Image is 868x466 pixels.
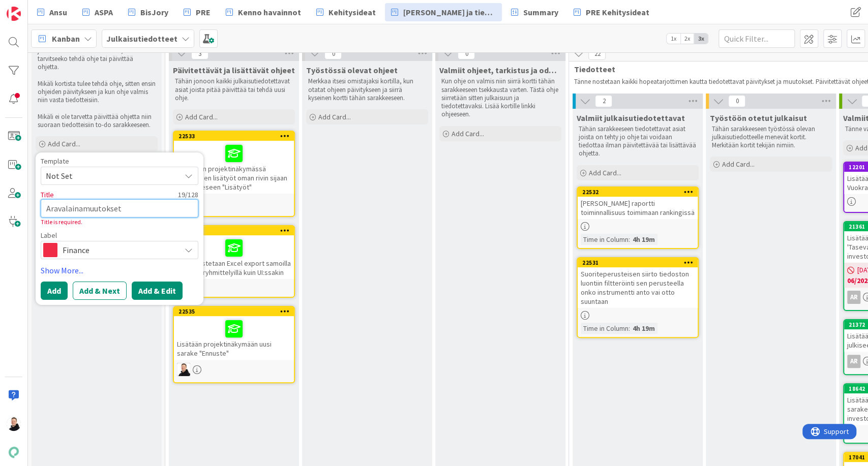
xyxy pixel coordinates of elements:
span: Valmiit ohjeet, tarkistus ja odottamaan julkaisua [439,65,561,75]
p: Tähän jonoon kaikki julkaisutiedotettavat asiat joista pitää päivittää tai tehdä uusi ohje. [175,77,293,102]
span: Summary [523,6,558,18]
p: Mikäli ei ole tarvetta päivittää ohjetta niin suoraan tiedotteisiin to-do sarakkeeseen. [38,113,156,130]
span: 0 [324,47,342,59]
a: PRE Kehitysideat [567,3,655,21]
span: 22 [588,48,606,60]
div: 22531 [578,258,698,267]
div: 22534 [174,226,294,235]
div: [PERSON_NAME] raportti toiminnallisuus toimimaan rankingissä [578,197,698,219]
p: Merkkaa itsesi omistajaksi kortilla, kun otatat ohjeen päivitykseen ja siirrä kyseinen kortti täh... [308,77,426,102]
a: 22533Siirretään projektinäkymässä toimittajien lisätyöt oman rivin sijaan sarakkeeseen "Lisätyöt"AN [173,131,295,217]
div: AR [847,291,860,304]
div: 22531 [582,259,698,266]
span: Kehitysideat [328,6,376,18]
div: 19 / 128 [57,190,198,199]
a: [PERSON_NAME] ja tiedotteet [385,3,502,21]
div: Mahdollistetaan Excel export samoilla raportin ryhmittelyillä kuin UI:ssakin [174,235,294,279]
div: 22533Siirretään projektinäkymässä toimittajien lisätyöt oman rivin sijaan sarakkeeseen "Lisätyöt" [174,132,294,194]
img: avatar [7,445,21,459]
span: : [628,234,630,245]
p: Tähän sarakkeeseen tiedotettavat asiat joista on tehty jo ohje tai voidaan tiedottaa ilman päivit... [579,125,697,158]
a: 22535Lisätään projektinäkymään uusi sarake "Ennuste"AN [173,306,295,383]
span: Ansu [49,6,67,18]
span: [PERSON_NAME] ja tiedotteet [403,6,496,18]
span: 0 [728,95,745,107]
span: Add Card... [318,112,351,121]
span: PRE [196,6,211,18]
span: 3 [191,47,208,59]
span: 3x [694,34,708,44]
b: Julkaisutiedotteet [106,34,177,44]
a: 22531Suoriteperusteisen siirto tiedoston luontiin filtteröinti sen perusteella onko instrumentti ... [577,257,699,338]
button: Add [41,282,68,300]
a: Summary [505,3,564,21]
textarea: Aravalainamuutokset [41,199,198,218]
span: PRE Kehitysideat [586,6,649,18]
div: Lisätään projektinäkymään uusi sarake "Ennuste" [174,316,294,360]
span: Support [21,2,46,14]
span: Add Card... [185,112,218,121]
div: 22533 [178,133,294,140]
div: 22532 [578,188,698,197]
span: ASPA [95,6,113,18]
div: Suoriteperusteisen siirto tiedoston luontiin filtteröinti sen perusteella onko instrumentti anto ... [578,267,698,308]
span: Add Card... [722,160,755,169]
p: Tähän sarakkeeseen työstössä olevan julkaisutiedotteelle menevät kortit. Merkitään kortit tekijän... [712,125,830,150]
span: Finance [63,243,175,257]
span: Not Set [46,169,173,182]
div: 22534 [178,227,294,234]
span: Add Card... [589,168,621,177]
div: 22533 [174,132,294,141]
span: Label [41,232,57,239]
div: 22535 [178,308,294,315]
div: 22531Suoriteperusteisen siirto tiedoston luontiin filtteröinti sen perusteella onko instrumentti ... [578,258,698,308]
img: Visit kanbanzone.com [7,7,21,21]
a: Show More... [41,264,198,276]
span: 1x [667,34,680,44]
div: 4h 19m [630,323,657,334]
div: AR [847,355,860,368]
span: 2x [680,34,694,44]
span: Add Card... [48,139,80,148]
span: Päivitettävät ja lisättävät ohjeet [173,65,295,75]
div: AN [174,363,294,376]
div: AN [174,197,294,210]
div: Title is required. [41,218,198,227]
a: 22532[PERSON_NAME] raportti toiminnallisuus toimimaan rankingissäTime in Column:4h 19m [577,187,699,249]
img: AN [7,417,21,431]
p: Mikäli kortista tulee tehdä ohje, sitten ensin ohjeiden päivitykseen ja kun ohje valmis niin vast... [38,80,156,105]
span: Valmiit julkaisutiedotettavat [577,113,685,123]
span: Template [41,158,69,165]
div: Siirretään projektinäkymässä toimittajien lisätyöt oman rivin sijaan sarakkeeseen "Lisätyöt" [174,141,294,194]
span: 0 [458,47,475,59]
span: 2 [595,95,612,107]
div: 4h 19m [630,234,657,245]
div: 22532[PERSON_NAME] raportti toiminnallisuus toimimaan rankingissä [578,188,698,219]
div: Time in Column [581,323,628,334]
button: Add & Edit [132,282,183,300]
a: ASPA [76,3,119,21]
input: Quick Filter... [719,29,795,48]
p: Kun ohje on valmis niin siirrä kortti tähän sarakkeeseen tsekkausta varten. Tästä ohje siirretään... [441,77,559,118]
span: Add Card... [452,129,484,138]
label: Title [41,190,54,199]
a: 22534Mahdollistetaan Excel export samoilla raportin ryhmittelyillä kuin UI:ssakin [173,225,295,298]
div: 22532 [582,189,698,196]
div: Time in Column [581,234,628,245]
span: BisJory [140,6,168,18]
span: Työstössä olevat ohjeet [306,65,398,75]
span: Kanban [52,33,80,45]
span: Kenno havainnot [238,6,301,18]
div: 22535 [174,307,294,316]
a: PRE [177,3,217,21]
a: Kenno havainnot [220,3,307,21]
a: BisJory [122,3,174,21]
img: AN [177,363,190,376]
button: Add & Next [73,282,127,300]
span: Työstöön otetut julkaisut [710,113,807,123]
div: 22534Mahdollistetaan Excel export samoilla raportin ryhmittelyillä kuin UI:ssakin [174,226,294,279]
div: 22535Lisätään projektinäkymään uusi sarake "Ennuste" [174,307,294,360]
a: Ansu [31,3,73,21]
span: : [628,323,630,334]
a: Kehitysideat [310,3,382,21]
